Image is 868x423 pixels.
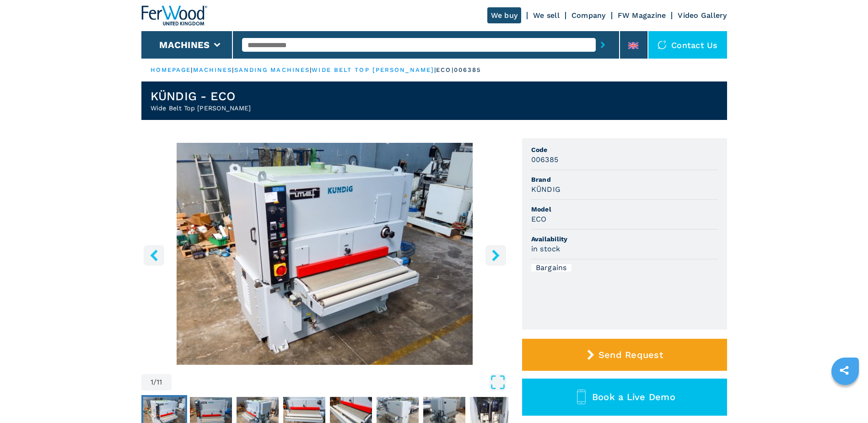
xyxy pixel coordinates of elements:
a: FW Magazine [618,11,666,20]
span: Brand [531,175,718,184]
iframe: Chat [829,382,861,416]
span: Send Request [598,349,663,360]
a: machines [193,66,232,73]
span: 11 [156,379,162,386]
span: | [191,66,193,73]
button: right-button [485,245,506,266]
img: Wide Belt Top Sanders KÜNDIG ECO [141,143,508,365]
span: Code [531,145,718,154]
span: Book a Live Demo [592,391,675,402]
span: | [434,66,436,73]
a: We buy [487,7,522,23]
a: We sell [533,11,560,20]
a: HOMEPAGE [151,66,191,73]
div: Go to Slide 1 [141,143,508,365]
a: wide belt top [PERSON_NAME] [312,66,434,73]
span: | [310,66,312,73]
button: submit-button [596,34,610,55]
h2: Wide Belt Top [PERSON_NAME] [151,103,251,113]
button: Book a Live Demo [522,379,727,416]
button: Machines [159,39,210,50]
h3: 006385 [531,154,559,165]
h3: in stock [531,244,561,254]
img: Contact us [658,40,667,49]
a: sanding machines [234,66,310,73]
a: Company [571,11,606,20]
p: 006385 [454,66,482,74]
span: 1 [151,379,153,386]
p: eco | [436,66,453,74]
h3: ECO [531,214,547,224]
button: Send Request [522,339,727,371]
button: Open Fullscreen [174,374,506,390]
span: Model [531,205,718,214]
h1: KÜNDIG - ECO [151,89,251,103]
span: Availability [531,234,718,244]
h3: KÜNDIG [531,184,561,195]
a: Video Gallery [678,11,727,20]
span: | [232,66,234,73]
a: sharethis [833,359,856,382]
img: Ferwood [141,5,207,26]
span: / [153,379,156,386]
div: Contact us [648,31,727,59]
button: left-button [144,245,164,266]
div: Bargains [531,264,571,271]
